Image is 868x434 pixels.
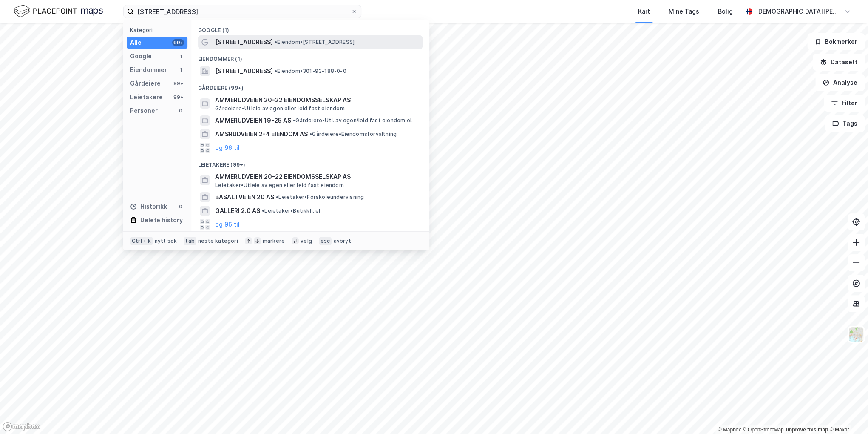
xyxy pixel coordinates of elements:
div: Google (1) [191,20,429,35]
div: 0 [177,107,184,114]
div: Delete history [140,215,183,225]
span: • [262,207,264,214]
span: • [309,131,312,137]
div: Ctrl + k [130,237,153,245]
div: esc [319,237,332,245]
button: Filter [824,95,865,112]
div: Kategori [130,27,187,33]
div: Mine Tags [669,6,699,17]
span: GALLERI 2.0 AS [215,206,260,216]
div: markere [263,238,285,244]
span: Leietaker • Butikkh. el. [262,207,322,214]
a: Mapbox homepage [3,422,40,431]
span: BASALTVEIEN 20 AS [215,192,274,202]
div: Leietakere (99+) [191,155,429,170]
span: • [293,117,295,124]
button: og 96 til [215,219,240,230]
a: Mapbox [718,427,741,433]
span: [STREET_ADDRESS] [215,66,273,76]
div: nytt søk [155,238,177,244]
div: 0 [177,203,184,210]
a: OpenStreetMap [743,427,784,433]
span: • [275,68,277,74]
span: Eiendom • [STREET_ADDRESS] [275,39,355,46]
div: Kart [638,6,650,17]
span: AMSRUDVEIEN 2-4 EIENDOM AS [215,129,308,139]
span: Gårdeiere • Utleie av egen eller leid fast eiendom [215,105,345,112]
div: Google [130,51,152,61]
div: 99+ [172,80,184,87]
div: Eiendommer (1) [191,49,429,64]
div: 1 [177,66,184,73]
button: og 96 til [215,143,240,153]
span: Leietaker • Utleie av egen eller leid fast eiendom [215,182,344,189]
div: velg [301,238,312,244]
span: AMMERUDVEIEN 20-22 EIENDOMSSELSKAP AS [215,172,419,182]
span: AMMERUDVEIEN 20-22 EIENDOMSSELSKAP AS [215,95,419,105]
span: Gårdeiere • Utl. av egen/leid fast eiendom el. [293,117,413,124]
button: Analyse [815,74,865,91]
button: Bokmerker [807,33,865,50]
img: logo.f888ab2527a4732fd821a326f86c7f29.svg [14,4,103,19]
input: Søk på adresse, matrikkel, gårdeiere, leietakere eller personer [134,5,351,18]
div: 1 [177,53,184,60]
div: Bolig [718,6,733,17]
div: 99+ [172,39,184,46]
span: [STREET_ADDRESS] [215,37,273,47]
span: AMMERUDVEIEN 19-25 AS [215,115,291,126]
div: neste kategori [198,238,238,244]
span: Eiendom • 301-93-188-0-0 [275,68,346,75]
div: [DEMOGRAPHIC_DATA][PERSON_NAME] [756,6,841,17]
span: Leietaker • Førskoleundervisning [276,194,364,201]
div: Gårdeiere (99+) [191,78,429,93]
div: Gårdeiere [130,78,161,89]
span: • [276,194,278,200]
div: 99+ [172,94,184,101]
button: Datasett [813,54,865,71]
div: avbryt [333,238,351,244]
img: Z [848,326,864,342]
iframe: Chat Widget [825,393,868,434]
span: Gårdeiere • Eiendomsforvaltning [309,131,397,138]
span: • [275,39,277,45]
div: tab [184,237,196,245]
div: Personer [130,106,158,116]
a: Improve this map [786,427,828,433]
div: Leietakere [130,92,163,102]
div: Alle [130,37,142,48]
button: Tags [825,115,865,132]
div: Historikk [130,201,167,212]
div: Eiendommer [130,65,167,75]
